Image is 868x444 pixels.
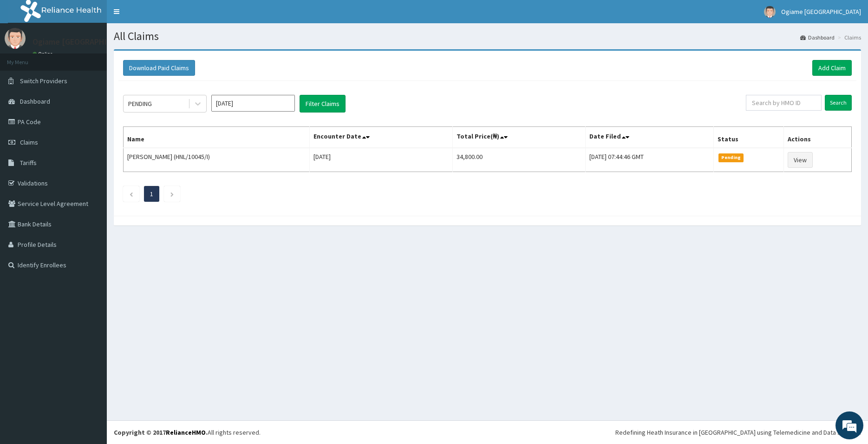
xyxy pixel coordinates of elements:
span: Switch Providers [20,77,67,85]
span: Pending [718,153,744,162]
td: [DATE] [309,148,452,172]
td: [PERSON_NAME] (HNL/10045/I) [124,148,310,172]
th: Date Filed [586,127,714,148]
span: Tariffs [20,159,37,167]
span: Dashboard [20,97,50,106]
a: Add Claim [812,60,852,76]
input: Search by HMO ID [746,95,822,111]
th: Name [124,127,310,148]
div: Redefining Heath Insurance in [GEOGRAPHIC_DATA] using Telemedicine and Data Science! [615,428,861,437]
th: Encounter Date [309,127,452,148]
button: Download Paid Claims [123,60,195,76]
h1: All Claims [114,30,861,42]
a: Dashboard [800,33,835,41]
a: RelianceHMO [166,428,206,437]
th: Actions [783,127,851,148]
td: 34,800.00 [453,148,586,172]
span: Ogiame [GEOGRAPHIC_DATA] [781,7,861,16]
a: View [788,152,813,168]
li: Claims [835,33,861,41]
a: Previous page [129,190,133,198]
input: Select Month and Year [211,95,295,112]
th: Status [713,127,783,148]
a: Online [33,51,55,57]
td: [DATE] 07:44:46 GMT [586,148,714,172]
button: Filter Claims [300,95,346,113]
div: PENDING [128,99,152,108]
th: Total Price(₦) [453,127,586,148]
span: Claims [20,138,38,146]
p: Ogiame [GEOGRAPHIC_DATA] [33,38,138,46]
a: Page 1 is your current page [150,190,153,198]
img: User Image [764,6,776,18]
strong: Copyright © 2017 . [114,428,208,437]
input: Search [825,95,852,111]
img: User Image [5,28,26,49]
footer: All rights reserved. [107,420,868,444]
a: Next page [170,190,174,198]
